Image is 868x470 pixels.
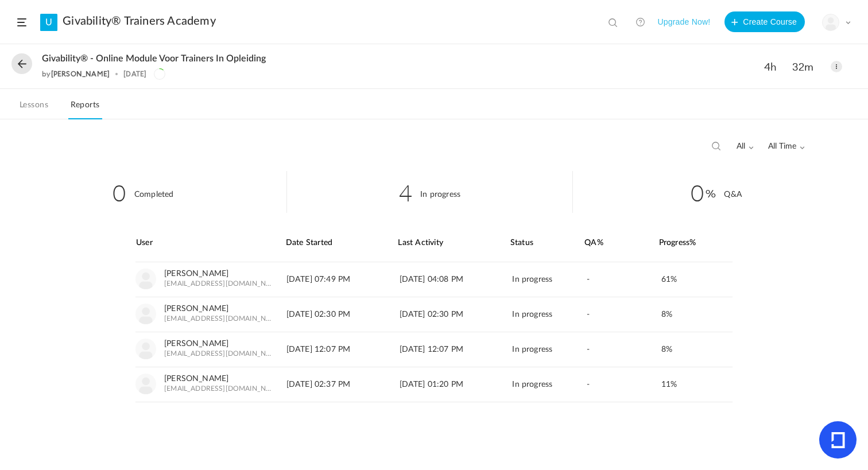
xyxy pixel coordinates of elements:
div: [DATE] 02:37 PM [286,367,398,402]
span: [EMAIL_ADDRESS][DOMAIN_NAME] [164,279,276,288]
a: [PERSON_NAME] [164,304,228,314]
div: - [587,367,660,402]
div: - [587,297,660,332]
div: Status [510,224,584,262]
a: U [40,14,57,31]
span: [EMAIL_ADDRESS][DOMAIN_NAME] [164,314,276,323]
div: Last Activity [398,224,509,262]
div: In progress [512,367,586,402]
a: Givability® Trainers Academy [63,14,216,28]
span: 4h 32m [764,60,819,73]
div: [DATE] 01:20 PM [400,367,511,402]
div: Progress% [659,224,733,262]
a: [PERSON_NAME] [164,339,228,349]
span: 0 [691,176,716,208]
cite: Completed [134,191,174,199]
div: - [587,262,660,297]
span: all [737,142,754,152]
img: user-image.png [135,304,156,324]
div: [DATE] 02:30 PM [400,297,511,332]
a: [PERSON_NAME] [51,69,110,78]
div: User [136,224,285,262]
div: Date Started [286,224,397,262]
div: by [42,70,110,78]
div: 8% [661,339,723,360]
span: [EMAIL_ADDRESS][DOMAIN_NAME] [164,349,276,358]
div: In progress [512,332,586,367]
div: QA% [584,224,658,262]
a: Reports [68,98,102,119]
span: [EMAIL_ADDRESS][DOMAIN_NAME] [164,384,276,393]
div: [DATE] 04:08 PM [400,262,511,297]
div: 8% [661,304,723,325]
div: In progress [512,262,586,297]
img: user-image.png [135,374,156,394]
div: 11% [661,374,723,395]
cite: Q&A [724,191,742,199]
div: In progress [512,297,586,332]
span: 4 [399,176,412,208]
a: [PERSON_NAME] [164,374,228,384]
button: Upgrade Now! [657,11,710,32]
div: [DATE] 12:07 PM [400,332,511,367]
button: Create Course [724,11,805,32]
span: Givability® - online module voor Trainers in opleiding [42,53,266,64]
div: 61% [661,269,723,290]
span: All Time [768,142,805,152]
div: [DATE] 02:30 PM [286,297,398,332]
img: user-image.png [135,269,156,289]
div: [DATE] 07:49 PM [286,262,398,297]
div: [DATE] [123,70,146,78]
div: [DATE] 12:07 PM [286,332,398,367]
cite: In progress [420,191,460,199]
a: [PERSON_NAME] [164,269,228,279]
img: user-image.png [823,14,839,30]
a: Lessons [17,98,51,119]
span: 0 [113,176,126,208]
div: - [587,332,660,367]
img: user-image.png [135,339,156,359]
